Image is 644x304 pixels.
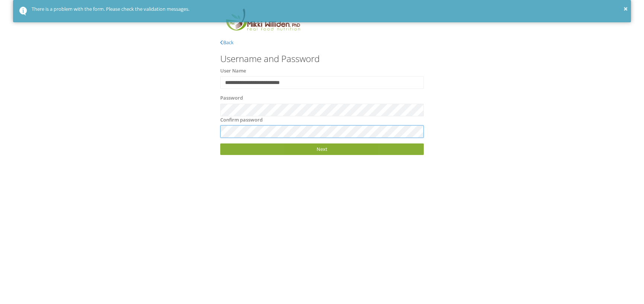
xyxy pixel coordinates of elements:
[220,94,243,102] label: Password
[220,116,263,124] label: Confirm password
[220,67,246,75] label: User Name
[624,3,628,14] button: ×
[220,39,234,46] a: Back
[220,54,424,64] h3: Username and Password
[220,143,424,155] a: Next
[32,6,626,13] div: There is a problem with the form. Please check the validation messages.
